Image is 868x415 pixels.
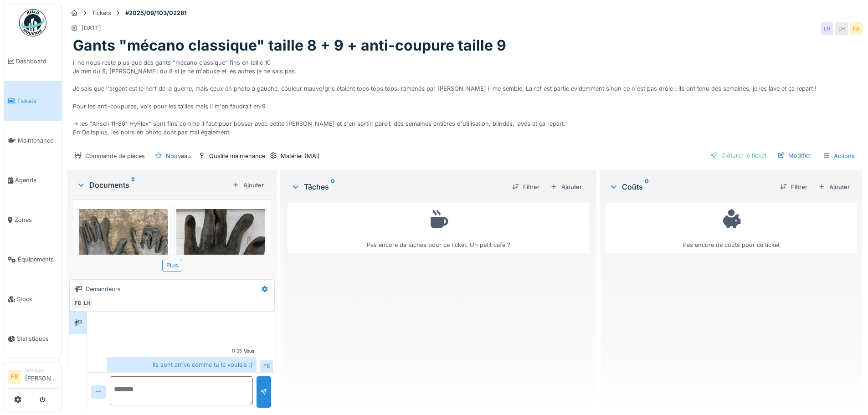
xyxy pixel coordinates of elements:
[229,179,267,191] div: Ajouter
[17,97,58,105] span: Tickets
[4,41,62,81] a: Dashboard
[81,297,93,309] div: LH
[293,207,583,249] div: Pas encore de tâches pour ce ticket. Un petit café ?
[231,348,242,354] div: 11:35
[4,279,62,319] a: Stock
[835,22,848,35] div: LH
[8,367,58,389] a: FB Manager[PERSON_NAME]
[77,179,229,190] div: Documents
[131,179,135,190] sup: 2
[19,9,46,36] img: Badge_color-CXgf-gQk.svg
[774,149,815,162] div: Modifier
[18,255,58,264] span: Équipements
[86,285,121,293] div: Demandeurs
[162,259,182,272] div: Plus
[4,319,62,359] a: Statistiques
[645,181,649,192] sup: 0
[25,367,58,374] div: Manager
[611,207,851,249] div: Pas encore de coûts pour ce ticket
[166,152,191,160] div: Nouveau
[79,209,168,305] img: z5t5l5h3b3aey9pxb3a4o9eyn7za
[244,348,255,354] div: Vous
[82,24,101,32] div: [DATE]
[4,240,62,279] a: Équipements
[4,121,62,160] a: Maintenance
[73,37,506,54] h1: Gants "mécano classique" taille 8 + 9 + anti-coupure taille 9
[291,181,504,192] div: Tâches
[122,9,190,17] strong: #2025/09/103/02281
[15,215,58,224] span: Zones
[16,57,58,66] span: Dashboard
[107,357,257,373] div: ils sont arrivé comme tu le voulais :)
[73,55,857,146] div: Il ne nous reste plus que des gants "mécano classique" fins en taille 10 Je met du 9, [PERSON_NAM...
[8,370,21,384] li: FB
[821,22,833,35] div: LH
[92,9,111,17] div: Tickets
[209,152,265,160] div: Qualité maintenance
[72,297,84,309] div: FB
[819,149,859,163] div: Actions
[776,181,811,193] div: Filtrer
[4,81,62,121] a: Tickets
[508,181,543,193] div: Filtrer
[547,181,586,193] div: Ajouter
[17,295,58,303] span: Stock
[85,152,145,160] div: Commande de pièces
[15,176,58,184] span: Agenda
[4,160,62,200] a: Agenda
[609,181,773,192] div: Coûts
[281,152,320,160] div: Matériel (MAI)
[25,367,58,386] li: [PERSON_NAME]
[815,181,853,193] div: Ajouter
[260,360,273,373] div: FB
[176,209,265,328] img: stz2wpptyxev69m2iq9hoybx6k12
[18,136,58,145] span: Maintenance
[17,334,58,343] span: Statistiques
[331,181,335,192] sup: 0
[4,200,62,240] a: Zones
[707,149,770,162] div: Clôturer le ticket
[850,22,863,35] div: FB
